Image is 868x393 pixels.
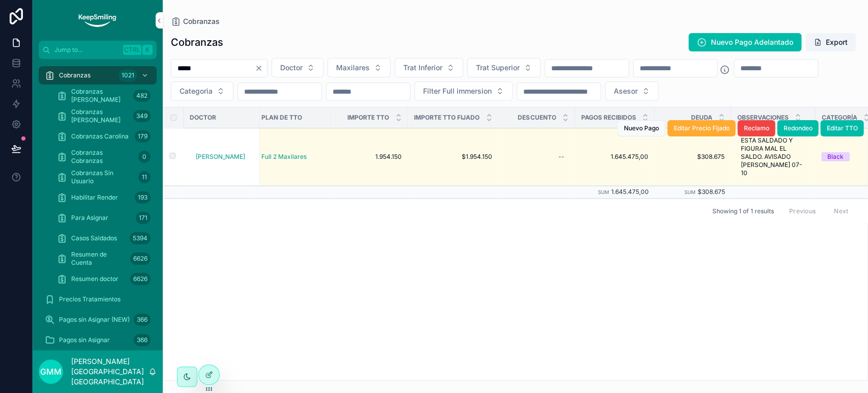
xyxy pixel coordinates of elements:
[171,35,223,49] h1: Cobranzas
[51,148,157,166] a: Cobranzas Cobranzas0
[414,114,480,122] span: Importe TTO Fijado
[712,207,773,215] span: Showing 1 of 1 results
[118,69,137,81] div: 1021
[255,64,267,72] button: Clear
[51,168,157,186] a: Cobranzas Sin Usuario11
[39,41,157,59] button: Jump to...CtrlK
[130,273,151,285] div: 6626
[171,81,233,101] button: Select Button
[71,88,129,104] span: Cobranzas [PERSON_NAME]
[71,193,118,202] span: Habilitar Render
[51,209,157,227] a: Para Asignar171
[134,314,151,326] div: 366
[395,58,463,77] button: Select Button
[261,153,307,161] span: Full 2 Maxilares
[183,16,220,26] span: Cobranzas
[39,331,157,349] a: Pagos sin Asignar366
[423,86,492,96] span: Filter Full immersion
[617,120,665,136] button: Nuevo Pago
[581,153,648,161] a: 1.645.475,00
[581,114,636,122] span: Pagos Recibidos
[171,16,220,26] a: Cobranzas
[51,270,157,288] a: Resumen doctor6626
[135,191,151,204] div: 193
[272,58,323,77] button: Select Button
[518,114,556,122] span: Descuento
[133,110,151,122] div: 349
[39,290,157,308] a: Precios Tratamientos
[71,132,129,141] span: Cobranzas Carolina
[820,120,863,136] button: Editar TTO
[614,86,638,96] span: Asesor
[661,153,725,161] a: $308.675
[59,295,121,303] span: Precios Tratamientos
[689,33,801,51] button: Nuevo Pago Adelantado
[39,66,157,85] a: Cobranzas1021
[611,188,648,195] span: 1.645.475,00
[130,232,151,244] div: 5394
[134,334,151,346] div: 366
[71,275,118,283] span: Resumen doctor
[71,108,129,124] span: Cobranzas [PERSON_NAME]
[347,114,389,122] span: Importe TTO
[51,107,157,125] a: Cobranzas [PERSON_NAME]349
[130,252,151,265] div: 6626
[697,188,725,195] span: $308.675
[136,212,151,224] div: 171
[476,63,520,73] span: Trat Superior
[143,46,152,54] span: K
[71,214,108,222] span: Para Asignar
[51,249,157,268] a: Resumen de Cuenta6626
[711,37,793,47] span: Nuevo Pago Adelantado
[414,153,492,161] span: $1.954.150
[336,63,370,73] span: Maxilares
[135,130,151,143] div: 179
[190,114,216,122] span: Doctor
[196,153,254,161] a: [PERSON_NAME]
[558,153,564,161] div: --
[605,81,659,101] button: Select Button
[39,311,157,329] a: Pagos sin Asignar (NEW)366
[123,45,141,55] span: Ctrl
[338,153,402,161] span: 1.954.150
[737,120,775,136] button: Reclamo
[741,136,805,177] span: ESTA SALDADO Y FIGURA MAL EL SALDO. AVISADO [PERSON_NAME] 07-10
[51,87,157,105] a: Cobranzas [PERSON_NAME]482
[40,366,62,378] span: GMM
[777,120,818,136] button: Redondeo
[737,132,809,181] a: ESTA SALDADO Y FIGURA MAL EL SALDO. AVISADO [PERSON_NAME] 07-10
[54,46,119,54] span: Jump to...
[504,149,568,165] a: --
[71,250,126,267] span: Resumen de Cuenta
[261,153,325,161] a: Full 2 Maxilares
[196,153,245,161] a: [PERSON_NAME]
[138,151,151,163] div: 0
[826,124,857,132] span: Editar TTO
[467,58,541,77] button: Select Button
[673,124,729,132] span: Editar Precio Fijado
[261,114,302,122] span: Plan de TTO
[623,124,659,132] span: Nuevo Pago
[327,58,391,77] button: Select Button
[59,316,130,324] span: Pagos sin Asignar (NEW)
[71,234,117,242] span: Casos Saldados
[743,124,769,132] span: Reclamo
[133,90,151,102] div: 482
[51,188,157,207] a: Habilitar Render193
[783,124,812,132] span: Redondeo
[805,33,856,51] button: Export
[667,120,735,136] button: Editar Precio Fijado
[71,169,134,185] span: Cobranzas Sin Usuario
[827,152,844,161] div: Black
[77,12,117,29] img: App logo
[414,81,513,101] button: Select Button
[71,149,134,165] span: Cobranzas Cobranzas
[59,71,91,79] span: Cobranzas
[51,127,157,146] a: Cobranzas Carolina179
[597,189,609,195] small: Sum
[51,229,157,247] a: Casos Saldados5394
[280,63,303,73] span: Doctor
[138,171,151,183] div: 11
